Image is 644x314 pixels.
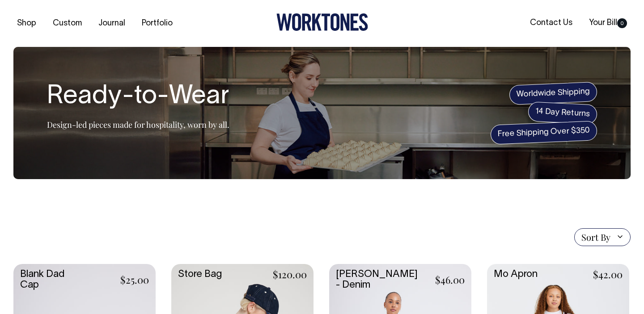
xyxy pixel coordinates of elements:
[585,16,631,30] a: Your Bill0
[47,83,229,111] h1: Ready-to-Wear
[47,119,229,130] p: Design-led pieces made for hospitality, worn by all.
[617,18,627,28] span: 0
[49,16,85,31] a: Custom
[526,16,576,30] a: Contact Us
[138,16,176,31] a: Portfolio
[581,232,610,243] span: Sort By
[13,16,40,31] a: Shop
[490,121,597,145] span: Free Shipping Over $350
[509,82,597,105] span: Worldwide Shipping
[95,16,129,31] a: Journal
[528,101,597,125] span: 14 Day Returns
